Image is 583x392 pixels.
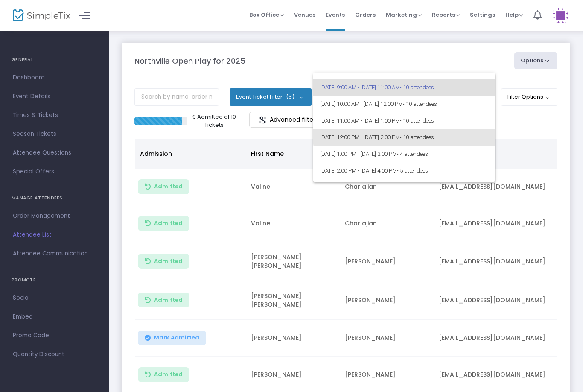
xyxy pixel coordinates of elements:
[320,146,488,162] span: [DATE] 1:00 PM - [DATE] 3:00 PM
[400,117,434,124] span: • 10 attendees
[320,112,488,129] span: [DATE] 11:00 AM - [DATE] 1:00 PM
[397,167,428,174] span: • 5 attendees
[400,84,434,91] span: • 10 attendees
[320,79,488,96] span: [DATE] 9:00 AM - [DATE] 11:00 AM
[320,179,488,196] span: [DATE] 3:00 PM - [DATE] 5:00 PM
[320,129,488,146] span: [DATE] 12:00 PM - [DATE] 2:00 PM
[403,101,437,107] span: • 10 attendees
[320,162,488,179] span: [DATE] 2:00 PM - [DATE] 4:00 PM
[400,134,434,140] span: • 10 attendees
[397,151,428,157] span: • 4 attendees
[320,96,488,112] span: [DATE] 10:00 AM - [DATE] 12:00 PM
